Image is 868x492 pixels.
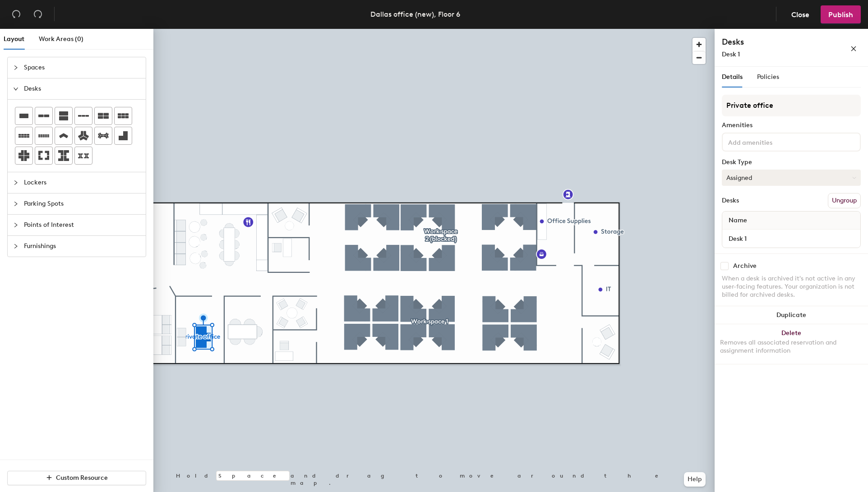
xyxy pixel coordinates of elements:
[828,193,861,208] button: Ungroup
[7,471,146,485] button: Custom Resource
[715,324,868,364] button: DeleteRemoves all associated reservation and assignment information
[726,136,808,147] input: Add amenities
[715,306,868,324] button: Duplicate
[24,78,140,99] span: Desks
[13,86,18,92] span: expanded
[722,51,740,58] span: Desk 1
[13,201,18,207] span: collapsed
[757,73,779,81] span: Policies
[821,5,861,23] button: Publish
[7,5,25,23] button: Undo (⌘ + Z)
[850,46,857,52] span: close
[733,262,757,270] div: Archive
[370,9,460,20] div: Dallas office (new), Floor 6
[13,180,18,185] span: collapsed
[24,236,140,257] span: Furnishings
[24,57,140,78] span: Spaces
[722,36,821,48] h4: Desks
[13,222,18,228] span: collapsed
[39,35,83,43] span: Work Areas (0)
[12,9,21,18] span: undo
[828,10,853,19] span: Publish
[684,472,706,487] button: Help
[791,10,809,19] span: Close
[724,212,752,229] span: Name
[722,159,861,166] div: Desk Type
[722,122,861,129] div: Amenities
[56,474,108,482] span: Custom Resource
[13,244,18,249] span: collapsed
[29,5,47,23] button: Redo (⌘ + ⇧ + Z)
[724,232,859,245] input: Unnamed desk
[784,5,817,23] button: Close
[722,197,739,204] div: Desks
[24,193,140,214] span: Parking Spots
[24,172,140,193] span: Lockers
[13,65,18,70] span: collapsed
[720,339,863,355] div: Removes all associated reservation and assignment information
[722,170,861,186] button: Assigned
[722,73,743,81] span: Details
[24,215,140,235] span: Points of Interest
[4,35,24,43] span: Layout
[722,275,861,299] div: When a desk is archived it's not active in any user-facing features. Your organization is not bil...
